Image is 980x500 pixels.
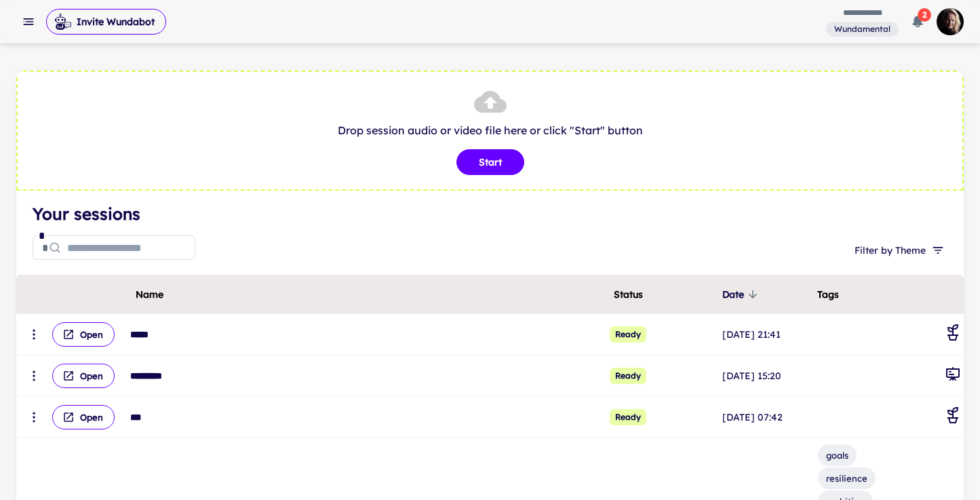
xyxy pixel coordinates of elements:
button: Open [52,322,115,347]
span: Ready [610,368,646,384]
button: 2 [904,8,931,35]
span: Name [136,286,163,303]
span: Date [722,286,762,303]
span: You are a member of this workspace. Contact your workspace owner for assistance. [826,20,899,37]
td: [DATE] 15:20 [720,355,815,397]
p: Drop session audio or video file here or click "Start" button [31,122,949,138]
span: Ready [610,326,646,343]
span: 2 [918,8,931,22]
div: General Meeting [945,366,961,386]
span: resilience [818,472,876,485]
div: Coaching [945,324,961,345]
td: [DATE] 21:41 [720,314,815,355]
button: Open [52,405,115,429]
td: [DATE] 07:42 [720,397,815,438]
img: photoURL [937,8,964,35]
span: Ready [610,409,646,425]
div: Coaching [945,407,961,427]
button: Invite Wundabot [46,9,166,35]
button: Filter by Theme [849,238,947,263]
span: Tags [817,286,839,303]
h4: Your sessions [33,201,947,226]
span: goals [818,448,857,462]
button: Open [52,364,115,388]
span: Wundamental [829,23,896,35]
span: Invite Wundabot to record a meeting [46,8,166,35]
button: Start [456,149,524,175]
span: Status [614,286,643,303]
